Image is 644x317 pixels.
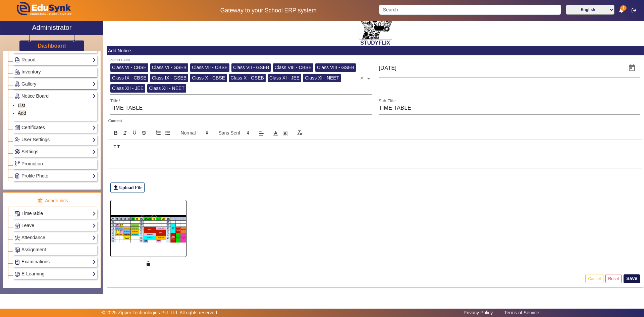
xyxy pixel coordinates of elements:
[379,99,396,103] mat-label: Sub-Title
[107,46,644,55] mat-card-header: Add Notice
[165,7,372,14] h5: Gateway to your School ERP system
[624,274,640,283] button: Save
[379,64,623,72] input: Notice Date
[620,5,627,11] span: 1
[150,63,188,72] div: Class VI - GSEB
[38,42,66,49] a: Dashboard
[295,129,304,137] button: clean
[110,74,148,82] div: Class IX - CBSE
[130,129,139,137] button: underline
[112,184,119,191] mat-icon: file_upload
[605,274,622,283] button: Reset
[273,63,313,72] div: Class VIII - CBSE
[110,84,145,93] div: Class XII - JEE
[110,57,130,63] div: Select Class
[8,197,97,204] p: Academics
[38,43,66,49] h3: Dashboard
[120,129,130,137] button: italic
[147,84,186,93] div: Class XII - NEET
[21,247,46,252] span: Assignment
[460,308,496,317] a: Privacy Policy
[624,60,640,76] button: Open calendar
[113,144,637,150] p: T T
[102,309,219,316] p: © 2025 Zipper Technologies Pvt. Ltd. All rights reserved.
[18,110,26,116] a: Add
[14,68,96,76] a: Inventory
[139,129,149,137] button: strike
[190,74,227,82] div: Class X - CBSE
[110,63,148,72] div: Class VI - CBSE
[15,248,20,253] img: Assignments.png
[190,63,229,72] div: Class VII - CBSE
[108,118,642,124] label: Content
[231,63,271,72] div: Class VII - GSEB
[163,129,172,137] button: list: bullet
[110,182,145,193] label: Upload File
[379,5,561,15] input: Search
[21,161,43,166] span: Promotion
[107,40,644,46] h2: STUDYFLIX
[110,200,186,257] img: e5565343-f564-45fb-ba0f-e31c6e9577bf
[315,63,356,72] div: Class VIII - GSEB
[110,104,372,112] input: Title
[379,104,640,112] input: Sub-Title
[303,74,341,82] div: Class XI - NEET
[111,129,120,137] button: bold
[15,69,20,74] img: Inventory.png
[0,21,103,35] a: Administrator
[150,74,188,82] div: Class IX - GSEB
[15,161,20,166] img: Branchoperations.png
[21,69,41,74] span: Inventory
[14,160,96,168] a: Promotion
[14,246,96,254] a: Assignment
[32,23,72,32] h2: Administrator
[154,129,163,137] button: list: ordered
[18,103,25,108] a: List
[229,74,266,82] div: Class X - GSEB
[360,71,366,82] span: Clear all
[585,274,603,283] button: Cancel
[110,99,118,103] mat-label: Title
[37,198,43,204] img: academic.png
[268,74,301,82] div: Class XI - JEE
[501,308,542,317] a: Terms of Service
